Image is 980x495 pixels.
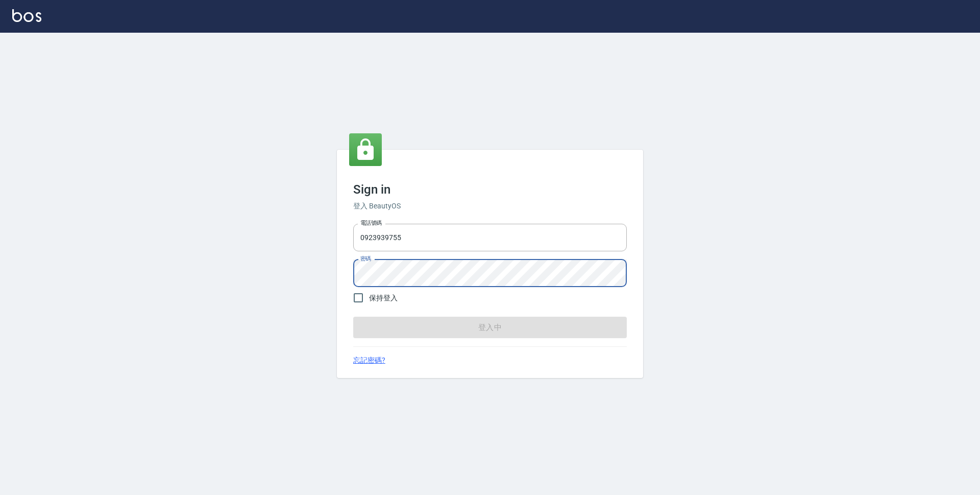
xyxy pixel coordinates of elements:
h6: 登入 BeautyOS [353,201,627,211]
label: 電話號碼 [360,219,382,227]
a: 忘記密碼? [353,355,385,366]
span: 保持登入 [369,293,398,303]
img: Logo [12,9,41,22]
h3: Sign in [353,182,627,197]
label: 密碼 [360,255,371,263]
